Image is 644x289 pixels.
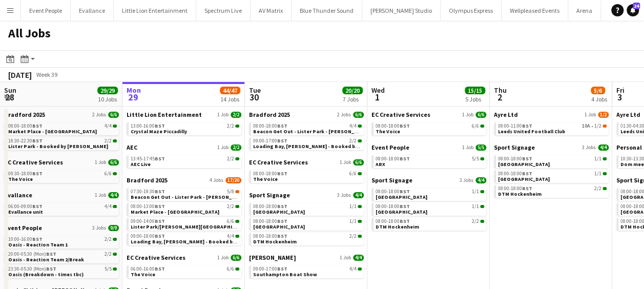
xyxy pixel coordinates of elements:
[627,4,639,16] a: 24
[594,171,601,176] span: 1/1
[253,203,362,215] a: 08:00-18:00BST1/1[GEOGRAPHIC_DATA]
[472,204,479,209] span: 1/1
[196,1,251,20] button: Spectrum Live
[8,122,117,134] a: 08:00-18:00BST4/4Market Place - [GEOGRAPHIC_DATA]
[376,155,484,167] a: 08:00-18:00BST5/5ARX
[441,1,502,20] button: Olympus Express
[502,1,568,20] button: Wellpleased Events
[131,204,165,209] span: 08:00-13:00
[371,176,486,233] div: Sport Signage3 Jobs4/408:00-18:00BST1/1[GEOGRAPHIC_DATA]08:00-18:00BST1/1[GEOGRAPHIC_DATA]08:00-1...
[376,122,484,134] a: 08:00-18:00BST6/6The Voice
[249,254,364,261] a: [PERSON_NAME]1 Job4/4
[8,203,117,215] a: 06:00-09:00BST4/4Evallance unit
[155,233,165,239] span: BST
[155,218,165,224] span: BST
[376,204,410,209] span: 08:00-18:00
[249,191,290,199] span: Sport Signage
[131,265,239,277] a: 06:00-16:00BST6/6The Voice
[494,86,507,95] span: Thu
[8,137,117,149] a: 18:30-22:30BST2/2Lister Park - Booked by [PERSON_NAME]
[358,139,362,142] span: 2/2
[217,144,228,151] span: 1 Job
[462,144,473,151] span: 1 Job
[227,204,234,209] span: 2/2
[34,71,59,78] span: Week 39
[591,87,605,94] span: 5/6
[231,112,241,118] span: 2/2
[277,122,287,129] span: BST
[568,1,601,20] button: Arena
[376,123,410,129] span: 08:00-18:00
[371,86,385,95] span: Wed
[113,205,117,208] span: 4/4
[498,156,532,161] span: 08:00-18:00
[340,255,351,261] span: 1 Job
[353,255,364,261] span: 4/4
[400,122,410,129] span: BST
[8,209,43,215] span: Evallance unit
[376,189,410,194] span: 08:00-18:00
[376,161,385,168] span: ARX
[227,219,234,224] span: 6/6
[131,271,155,278] span: The Voice
[4,158,119,166] a: EC Creative Services1 Job6/6
[492,91,507,103] span: 2
[400,218,410,224] span: BST
[376,194,427,200] span: Singapore
[277,265,287,272] span: BST
[131,266,165,272] span: 06:00-16:00
[498,170,607,182] a: 08:00-18:00BST1/1[GEOGRAPHIC_DATA]
[371,143,486,151] a: Event People1 Job5/5
[498,123,607,129] div: •
[349,123,357,129] span: 4/4
[349,266,357,272] span: 4/4
[127,176,241,184] a: Bradford 20254 Jobs17/20
[4,191,119,224] div: Evallance1 Job4/406:00-09:00BST4/4Evallance unit
[4,224,119,286] div: Event People3 Jobs9/910:00-16:00BST2/2Oasis - Reaction Team 120:00-05:30 (Mon)BST2/2Oasis - React...
[108,192,119,198] span: 4/4
[8,256,84,263] span: Oasis - Reaction Team 2/Break
[3,91,16,103] span: 28
[8,237,43,242] span: 10:00-16:00
[598,144,609,151] span: 4/4
[105,237,112,242] span: 2/2
[603,125,607,128] span: 1/2
[105,252,112,257] span: 2/2
[253,219,287,224] span: 08:00-18:00
[498,155,607,167] a: 08:00-18:00BST1/1[GEOGRAPHIC_DATA]
[371,143,486,176] div: Event People1 Job5/508:00-18:00BST5/5ARX
[155,265,165,272] span: BST
[4,191,32,199] span: Evallance
[8,176,33,182] span: The Voice
[337,192,351,198] span: 3 Jobs
[472,156,479,161] span: 5/5
[362,1,441,20] button: [PERSON_NAME] Studio
[249,158,364,191] div: EC Creative Services1 Job6/608:00-18:00BST6/6The Voice
[8,143,108,150] span: Lister Park - Booked by Grace
[235,157,239,160] span: 2/2
[46,251,56,257] span: BST
[253,171,287,176] span: 08:00-18:00
[108,159,119,166] span: 6/6
[253,138,287,143] span: 09:00-17:00
[494,143,609,151] a: Sport Signage3 Jobs4/4
[155,188,165,195] span: BST
[4,111,119,118] a: Bradford 20252 Jobs6/6
[97,87,118,94] span: 29/29
[253,123,287,129] span: 08:00-18:00
[227,156,234,161] span: 2/2
[249,158,308,166] span: EC Creative Services
[249,86,261,95] span: Tue
[8,123,43,129] span: 08:00-18:00
[249,111,364,118] a: Bradford 20252 Jobs6/6
[585,112,596,118] span: 1 Job
[292,1,362,20] button: Blue Thunder Sound
[340,159,351,166] span: 1 Job
[32,236,43,242] span: BST
[498,123,532,129] span: 08:00-11:00
[127,111,202,118] span: Little Lion Entertainment
[131,203,239,215] a: 08:00-13:00BST2/2Market Place - [GEOGRAPHIC_DATA]
[376,128,400,135] span: The Voice
[95,159,106,166] span: 1 Job
[353,159,364,166] span: 6/6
